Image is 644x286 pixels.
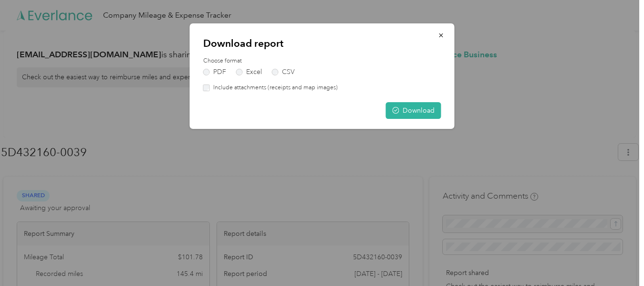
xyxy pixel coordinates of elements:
[203,57,441,65] label: Choose format
[203,37,441,50] p: Download report
[236,69,262,75] label: Excel
[272,69,295,75] label: CSV
[386,102,441,119] button: Download
[203,69,226,75] label: PDF
[210,84,338,92] label: Include attachments (receipts and map images)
